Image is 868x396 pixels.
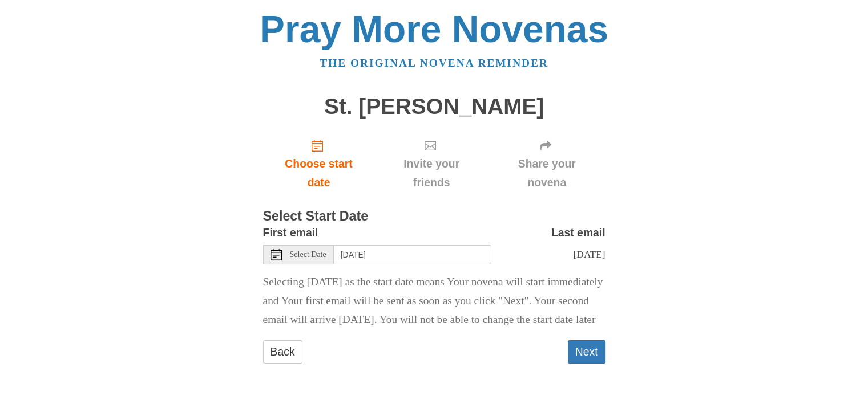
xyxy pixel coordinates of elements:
button: Next [568,340,605,364]
span: Share your novena [500,154,594,192]
div: Click "Next" to confirm your start date first. [488,130,605,198]
h3: Select Start Date [263,209,605,224]
input: Use the arrow keys to pick a date [334,245,491,264]
span: Select Date [290,251,326,259]
label: Last email [551,223,605,242]
label: First email [263,223,318,242]
h1: St. [PERSON_NAME] [263,95,605,119]
a: Pray More Novenas [260,8,608,50]
a: Choose start date [263,130,375,198]
a: Back [263,340,302,364]
span: Choose start date [274,154,364,192]
p: Selecting [DATE] as the start date means Your novena will start immediately and Your first email ... [263,273,605,329]
a: The original novena reminder [320,57,548,69]
span: Invite your friends [386,154,477,192]
span: [DATE] [573,248,605,260]
div: Click "Next" to confirm your start date first. [374,130,488,198]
